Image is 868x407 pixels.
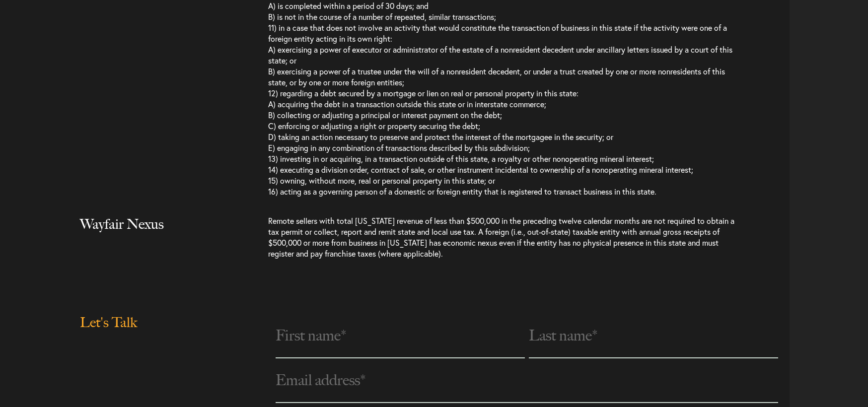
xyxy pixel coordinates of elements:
[276,314,525,358] input: First name*
[80,314,242,350] h2: Let's Talk
[80,215,242,252] h2: Wayfair Nexus
[268,215,737,269] p: Remote sellers with total [US_STATE] revenue of less than $500,000 in the preceding twelve calend...
[529,314,778,358] input: Last name*
[276,358,778,403] input: Email address*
